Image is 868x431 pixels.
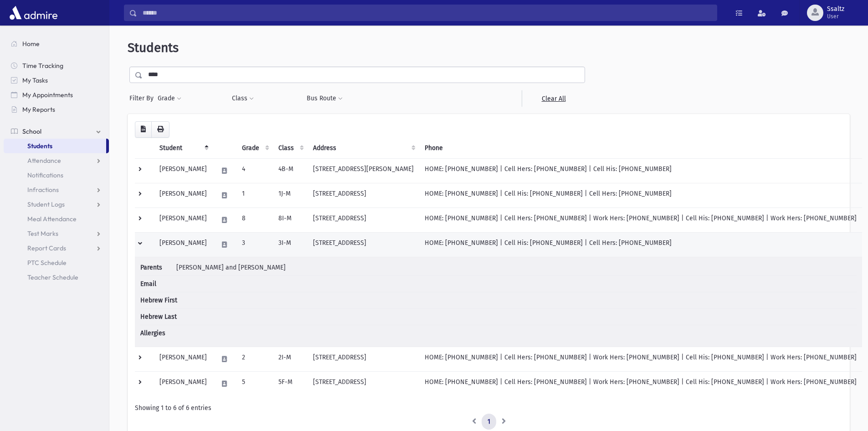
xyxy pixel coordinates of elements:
[22,91,73,99] span: My Appointments
[236,371,273,396] td: 5
[236,158,273,183] td: 4
[27,200,65,208] span: Student Logs
[4,270,109,285] a: Teacher Schedule
[129,93,157,103] span: Filter By
[154,347,212,371] td: [PERSON_NAME]
[4,124,109,139] a: School
[308,138,419,159] th: Address: activate to sort column ascending
[236,208,273,232] td: 8
[27,171,63,179] span: Notifications
[154,232,212,257] td: [PERSON_NAME]
[419,208,862,232] td: HOME: [PHONE_NUMBER] | Cell Hers: [PHONE_NUMBER] | Work Hers: [PHONE_NUMBER] | Cell His: [PHONE_N...
[4,241,109,255] a: Report Cards
[482,414,496,430] a: 1
[308,183,419,208] td: [STREET_ADDRESS]
[4,182,109,197] a: Infractions
[4,102,109,117] a: My Reports
[27,229,58,238] span: Test Marks
[419,158,862,183] td: HOME: [PHONE_NUMBER] | Cell Hers: [PHONE_NUMBER] | Cell His: [PHONE_NUMBER]
[27,156,61,165] span: Attendance
[22,40,40,48] span: Home
[419,232,862,257] td: HOME: [PHONE_NUMBER] | Cell His: [PHONE_NUMBER] | Cell Hers: [PHONE_NUMBER]
[419,138,862,159] th: Phone
[4,36,109,51] a: Home
[273,183,308,208] td: 1J-M
[27,186,59,194] span: Infractions
[273,138,308,159] th: Class: activate to sort column ascending
[419,371,862,396] td: HOME: [PHONE_NUMBER] | Cell Hers: [PHONE_NUMBER] | Work Hers: [PHONE_NUMBER] | Cell His: [PHONE_N...
[308,158,419,183] td: [STREET_ADDRESS][PERSON_NAME]
[4,139,106,153] a: Students
[273,208,308,232] td: 8I-M
[22,62,63,70] span: Time Tracking
[419,347,862,371] td: HOME: [PHONE_NUMBER] | Cell Hers: [PHONE_NUMBER] | Work Hers: [PHONE_NUMBER] | Cell His: [PHONE_N...
[4,168,109,182] a: Notifications
[236,347,273,371] td: 2
[4,226,109,241] a: Test Marks
[522,90,585,107] a: Clear All
[4,197,109,212] a: Student Logs
[236,138,273,159] th: Grade: activate to sort column ascending
[27,215,77,223] span: Meal Attendance
[236,183,273,208] td: 1
[157,90,182,107] button: Grade
[176,264,286,271] span: [PERSON_NAME] and [PERSON_NAME]
[308,347,419,371] td: [STREET_ADDRESS]
[419,183,862,208] td: HOME: [PHONE_NUMBER] | Cell His: [PHONE_NUMBER] | Cell Hers: [PHONE_NUMBER]
[151,121,169,138] button: Print
[140,328,175,338] span: Allergies
[140,296,177,305] span: Hebrew First
[827,13,844,20] span: User
[154,158,212,183] td: [PERSON_NAME]
[4,255,109,270] a: PTC Schedule
[140,263,175,272] span: Parents
[137,5,717,21] input: Search
[128,40,179,55] span: Students
[154,138,212,159] th: Student: activate to sort column descending
[154,183,212,208] td: [PERSON_NAME]
[308,232,419,257] td: [STREET_ADDRESS]
[4,88,109,102] a: My Appointments
[22,76,48,84] span: My Tasks
[7,4,60,22] img: AdmirePro
[308,208,419,232] td: [STREET_ADDRESS]
[27,259,67,267] span: PTC Schedule
[27,244,66,252] span: Report Cards
[4,153,109,168] a: Attendance
[273,371,308,396] td: 5F-M
[236,232,273,257] td: 3
[135,121,152,138] button: CSV
[4,212,109,226] a: Meal Attendance
[22,105,55,114] span: My Reports
[4,58,109,73] a: Time Tracking
[154,208,212,232] td: [PERSON_NAME]
[273,232,308,257] td: 3I-M
[140,312,177,322] span: Hebrew Last
[140,279,175,289] span: Email
[306,90,343,107] button: Bus Route
[154,371,212,396] td: [PERSON_NAME]
[22,127,41,135] span: School
[27,142,52,150] span: Students
[135,403,842,413] div: Showing 1 to 6 of 6 entries
[308,371,419,396] td: [STREET_ADDRESS]
[27,273,78,281] span: Teacher Schedule
[4,73,109,88] a: My Tasks
[827,5,844,13] span: Ssaltz
[273,347,308,371] td: 2I-M
[273,158,308,183] td: 4B-M
[231,90,254,107] button: Class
